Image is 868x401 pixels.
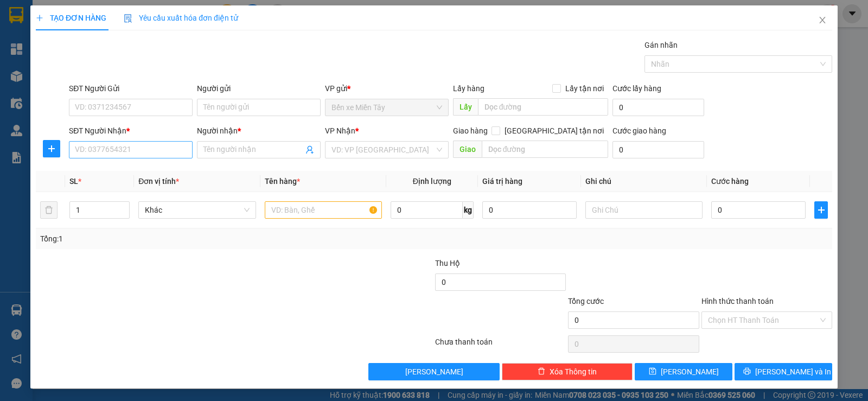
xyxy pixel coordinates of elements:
div: Chưa thanh toán [434,336,567,355]
span: TẠO ĐƠN HÀNG [36,14,106,22]
span: delete [538,367,545,376]
div: Tổng: 1 [40,233,336,245]
input: Cước lấy hàng [612,99,704,116]
div: VP gửi [325,82,449,94]
button: plus [814,201,828,219]
span: [PERSON_NAME] [661,366,719,378]
span: Lấy hàng [453,84,484,93]
span: Giao [453,141,482,158]
button: save[PERSON_NAME] [635,363,732,380]
button: deleteXóa Thông tin [502,363,633,380]
div: SĐT Người Gửi [69,82,193,94]
span: Giao hàng [453,126,488,135]
span: Bến xe Miền Tây [331,99,442,116]
span: kg [463,201,474,219]
input: Cước giao hàng [612,141,704,158]
input: Ghi Chú [585,201,703,219]
label: Cước lấy hàng [612,84,661,93]
span: [PERSON_NAME] và In [755,366,831,378]
span: SL [69,177,78,186]
button: printer[PERSON_NAME] và In [735,363,832,380]
label: Cước giao hàng [612,126,666,135]
button: Close [807,5,838,36]
input: VD: Bàn, Ghế [265,201,382,219]
span: Cước hàng [711,177,749,186]
input: 0 [482,201,577,219]
label: Hình thức thanh toán [701,297,774,305]
img: icon [124,14,132,23]
span: Xóa Thông tin [550,366,597,378]
span: Lấy tận nơi [561,82,608,94]
span: plus [43,144,60,153]
span: Giá trị hàng [482,177,522,186]
button: delete [40,201,58,219]
input: Dọc đường [482,141,609,158]
span: Thu Hộ [435,259,460,268]
input: Dọc đường [478,98,609,116]
button: plus [43,140,60,157]
span: Đơn vị tính [138,177,179,186]
span: Khác [145,202,249,218]
span: VP Nhận [325,126,355,135]
span: Tổng cước [568,297,604,305]
div: SĐT Người Nhận [69,125,193,137]
span: user-add [305,145,314,154]
span: plus [36,14,43,22]
div: Người nhận [197,125,321,137]
span: Lấy [453,98,478,116]
th: Ghi chú [581,171,707,192]
span: printer [743,367,751,376]
div: Người gửi [197,82,321,94]
span: [PERSON_NAME] [405,366,463,378]
button: [PERSON_NAME] [368,363,499,380]
span: Yêu cầu xuất hóa đơn điện tử [124,14,238,22]
label: Gán nhãn [644,41,678,49]
span: plus [815,206,827,214]
span: save [649,367,656,376]
span: close [818,16,827,24]
span: Tên hàng [265,177,300,186]
span: Định lượng [413,177,451,186]
span: [GEOGRAPHIC_DATA] tận nơi [500,125,608,137]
